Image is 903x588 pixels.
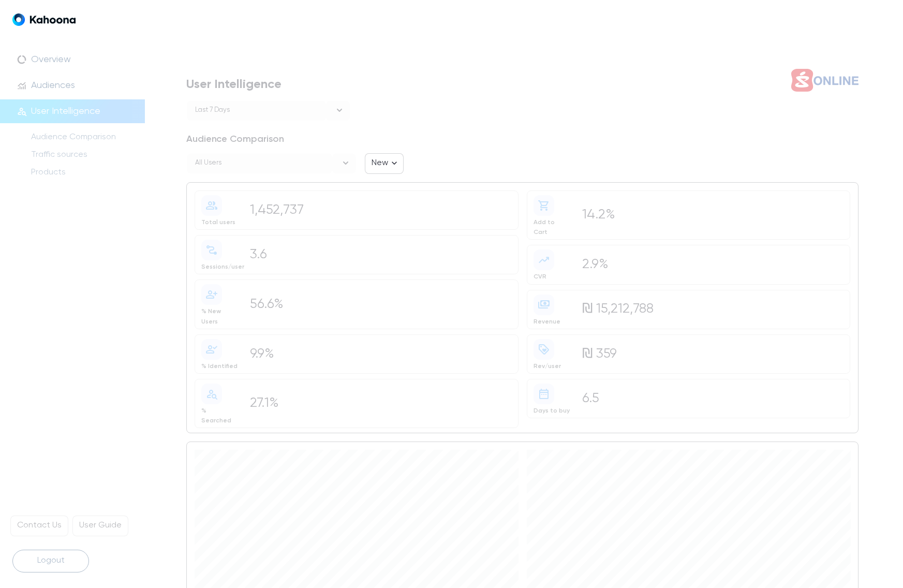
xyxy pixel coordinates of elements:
div: Revenue [534,317,570,327]
div: All users [195,157,221,171]
p: Overview [31,54,71,65]
div: % New Users [201,307,238,327]
svg: open [333,104,346,116]
div: % Searched [201,406,238,426]
div: 27.1% [246,398,512,410]
p: User Intelligence [31,106,100,117]
div: % Identified [201,362,238,372]
img: Logo [12,13,76,26]
span: shopping_cart [534,195,554,216]
input: Selected Last 7 days. Timeframe [321,104,322,115]
span: trending_up [534,249,554,270]
a: person_searchUser Intelligence [12,106,157,117]
span: person_search [17,106,27,116]
span: person_add [201,284,222,305]
p: Audiences [31,80,75,91]
h3: Audience Comparison [186,129,384,153]
div: ₪ 359 [578,348,844,360]
a: User Guide [72,516,128,536]
span: date_range [534,384,554,404]
a: Audience Comparison [31,133,116,141]
h1: User Intelligence [186,66,653,100]
p: Logout [37,554,65,568]
span: loyalty [534,339,554,360]
div: Last 7 days [195,104,230,118]
p: New [372,157,388,170]
div: 9.9% [246,348,512,360]
button: Logout [12,550,89,572]
div: Total users [201,218,238,228]
div: Rev/user [534,362,570,372]
div: Sessions/user [201,262,238,272]
div: 6.5 [578,393,844,405]
div: 3.6 [246,249,512,261]
p: Contact Us [17,519,62,533]
span: person_search [201,384,222,404]
span: person_check [201,339,222,360]
input: Selected All users. Choose [327,157,328,168]
svg: open [339,157,352,169]
span: payments [534,295,554,315]
span: monitoring [17,80,27,91]
button: New [365,153,404,174]
div: ₪ 15,212,788 [578,303,844,316]
div: 56.6% [246,299,512,311]
div: Days to buy [534,406,570,416]
div: Add to Cart [534,218,570,238]
div: CVR [534,272,570,282]
a: Contact Us [10,516,68,536]
div: 14.2% [578,209,844,222]
a: Traffic sources [31,151,87,159]
a: monitoringAudiences [12,80,157,91]
div: 1,452,737 [246,204,512,217]
a: data_usageOverview [12,54,157,65]
a: Products [31,168,66,177]
span: data_usage [17,54,27,65]
img: 0 [791,68,858,92]
p: User Guide [79,519,122,533]
div: 2.9% [578,259,844,271]
span: group [201,195,222,216]
span: conversion_path [201,240,222,260]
